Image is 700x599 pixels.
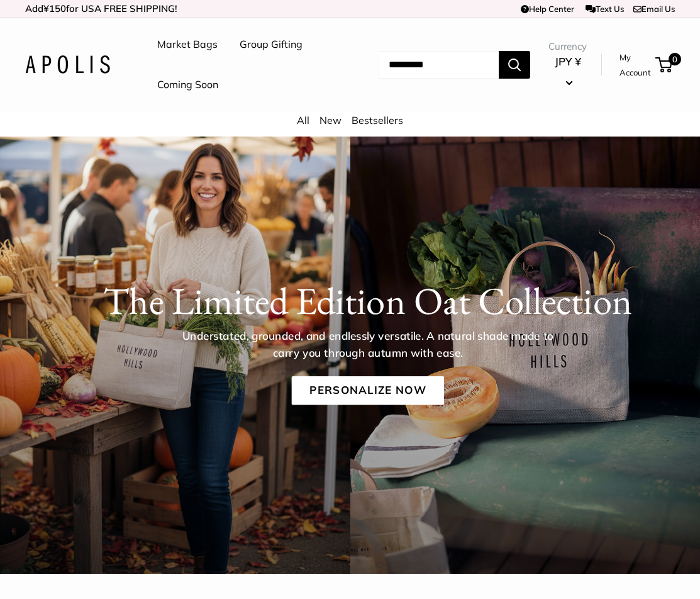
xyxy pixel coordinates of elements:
[157,35,218,54] a: Market Bags
[352,114,403,126] a: Bestsellers
[291,376,443,405] a: Personalize Now
[586,4,624,14] a: Text Us
[657,57,672,72] a: 0
[548,52,587,92] button: JPY ¥
[43,3,66,14] span: ¥150
[499,51,530,79] button: Search
[240,35,303,54] a: Group Gifting
[59,278,676,323] h1: The Limited Edition Oat Collection
[633,4,675,14] a: Email Us
[379,51,499,79] input: Search...
[521,4,574,14] a: Help Center
[157,76,218,94] a: Coming Soon
[25,55,110,74] img: Apolis
[174,328,562,361] p: Understated, grounded, and endlessly versatile. A natural shade made to carry you through autumn ...
[548,38,587,55] span: Currency
[319,114,342,126] a: New
[555,55,581,68] span: JPY ¥
[297,114,309,126] a: All
[669,53,681,65] span: 0
[619,50,651,81] a: My Account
